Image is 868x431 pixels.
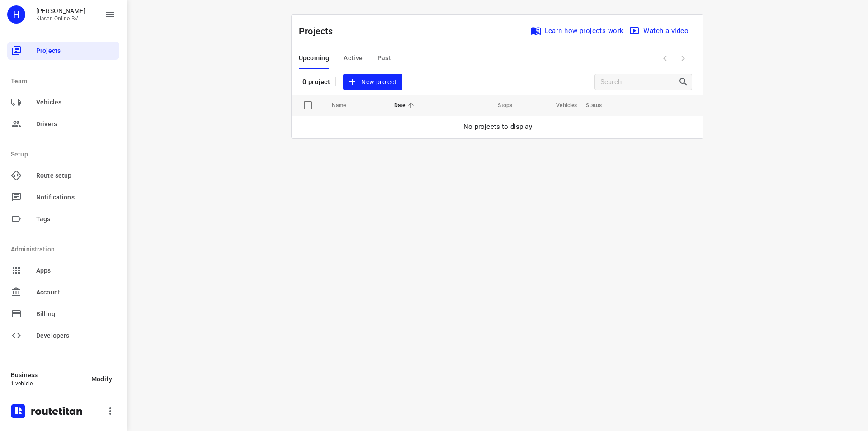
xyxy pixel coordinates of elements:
[600,75,678,89] input: Search projects
[36,214,116,224] span: Tags
[586,100,613,111] span: Status
[394,100,417,111] span: Date
[36,119,116,129] span: Drivers
[299,24,340,38] p: Projects
[36,309,116,319] span: Billing
[36,288,116,297] span: Account
[36,171,116,180] span: Route setup
[11,380,84,387] p: 1 vehicle
[302,78,330,86] p: 0 project
[7,166,119,185] div: Route setup
[7,188,119,206] div: Notifications
[84,371,119,387] button: Modify
[11,150,119,159] p: Setup
[299,52,329,64] span: Upcoming
[544,100,577,111] span: Vehicles
[36,266,116,275] span: Apps
[344,52,363,64] span: Active
[7,305,119,323] div: Billing
[11,245,119,254] p: Administration
[7,5,25,24] div: H
[36,46,116,56] span: Projects
[36,331,116,341] span: Developers
[7,327,119,345] div: Developers
[486,100,512,111] span: Stops
[91,375,112,383] span: Modify
[7,283,119,301] div: Account
[656,49,674,67] span: Previous Page
[349,76,396,88] span: New project
[674,49,692,67] span: Next Page
[36,98,116,107] span: Vehicles
[36,7,85,14] p: H Klasen
[7,261,119,279] div: Apps
[11,76,119,86] p: Team
[7,42,119,60] div: Projects
[36,15,85,22] p: Klasen Online BV
[377,52,392,64] span: Past
[678,76,692,87] div: Search
[7,210,119,228] div: Tags
[11,371,84,379] p: Business
[36,193,116,202] span: Notifications
[343,74,402,90] button: New project
[332,100,358,111] span: Name
[7,115,119,133] div: Drivers
[7,93,119,111] div: Vehicles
